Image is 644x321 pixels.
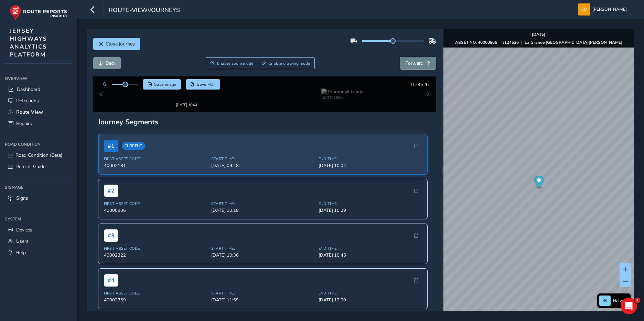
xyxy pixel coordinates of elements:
[165,93,207,99] div: [DATE] 10:04
[93,38,140,50] button: Close journey
[211,150,314,155] span: Start Time:
[15,163,45,170] span: Defects Guide
[197,82,216,87] span: Save PDF
[319,150,422,155] span: End Time:
[16,120,32,127] span: Repairs
[321,87,363,93] img: Thumbnail frame
[635,298,640,303] span: 1
[5,214,72,224] div: System
[104,223,118,236] span: # 3
[400,57,436,69] button: Forward
[17,86,40,93] span: Dashboard
[532,32,545,37] strong: [DATE]
[5,224,72,236] a: Devices
[5,139,72,149] div: Road Condition
[211,156,314,163] span: [DATE] 09:48
[206,57,258,69] button: Zoom
[621,298,637,314] iframe: Intercom live chat
[104,268,118,281] span: # 4
[104,178,118,191] span: # 2
[10,27,47,59] span: JERSEY HIGHWAYS ANALYTICS PLATFORM
[319,201,422,207] span: [DATE] 10:29
[578,3,590,15] img: diamond-layout
[104,134,118,146] span: # 1
[5,161,72,172] a: Defects Guide
[405,60,423,66] span: Forward
[16,238,29,245] span: Users
[98,111,431,121] div: Journey Segments
[211,291,314,297] span: [DATE] 11:59
[93,57,121,69] button: Back
[319,285,422,290] span: End Time:
[319,291,422,297] span: [DATE] 12:00
[211,246,314,252] span: [DATE] 10:36
[109,6,180,15] span: route-view/journeys
[211,240,314,245] span: Start Time:
[321,93,363,99] div: [DATE] 10:04
[104,150,207,155] span: First Asset Code:
[5,236,72,247] a: Users
[503,40,519,45] strong: J124526
[16,97,39,104] span: Detections
[104,291,207,297] span: 40002359
[455,40,622,45] div: | |
[319,240,422,245] span: End Time:
[106,41,135,47] span: Close journey
[269,61,310,66] span: Enable drawing mode
[143,79,181,90] button: Save
[104,195,207,200] span: First Asset Code:
[5,193,72,204] a: Signs
[104,201,207,207] span: 40000906
[104,285,207,290] span: First Asset Code:
[104,156,207,163] span: 40002181
[319,195,422,200] span: End Time:
[5,149,72,161] a: Road Condition (Beta)
[319,246,422,252] span: [DATE] 10:45
[5,106,72,118] a: Route View
[154,82,176,87] span: Save image
[534,176,544,190] div: Map marker
[15,249,26,256] span: Help
[455,40,497,45] strong: ASSET NO. 40000866
[104,246,207,252] span: 40002322
[578,3,629,15] button: [PERSON_NAME]
[106,60,116,66] span: Back
[10,5,67,20] img: rr logo
[217,61,254,66] span: Enable zoom mode
[5,84,72,95] a: Dashboard
[592,3,627,15] span: [PERSON_NAME]
[16,195,28,201] span: Signs
[613,298,629,303] span: Network
[211,285,314,290] span: Start Time:
[5,182,72,193] div: Signage
[16,227,32,233] span: Devices
[165,87,207,93] img: Thumbnail frame
[211,201,314,207] span: [DATE] 10:18
[258,57,315,69] button: Draw
[104,240,207,245] span: First Asset Code:
[5,73,72,84] div: Overview
[525,40,622,45] strong: La Grande [GEOGRAPHIC_DATA][PERSON_NAME]
[16,109,43,115] span: Route View
[319,156,422,163] span: [DATE] 10:04
[211,195,314,200] span: Start Time:
[5,118,72,129] a: Repairs
[410,81,429,88] span: J124526
[5,95,72,106] a: Detections
[5,247,72,258] a: Help
[186,79,221,90] button: PDF
[15,152,62,158] span: Road Condition (Beta)
[122,136,145,144] span: Current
